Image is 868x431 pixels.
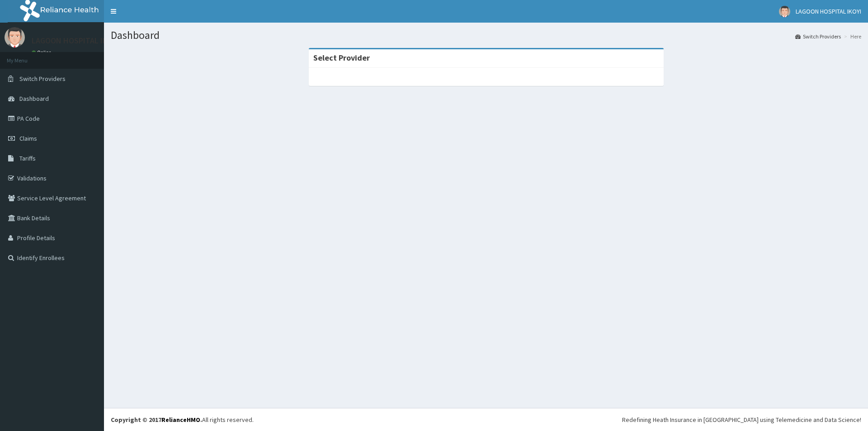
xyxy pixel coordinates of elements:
[796,7,861,15] span: LAGOON HOSPITAL IKOYI
[795,33,841,40] a: Switch Providers
[32,49,53,56] a: Online
[111,416,202,424] strong: Copyright © 2017 .
[779,6,790,17] img: User Image
[161,416,200,424] a: RelianceHMO
[313,52,370,63] strong: Select Provider
[19,154,36,162] span: Tariffs
[19,95,49,103] span: Dashboard
[32,37,119,45] p: LAGOON HOSPITAL IKOYI
[5,27,25,47] img: User Image
[19,134,37,142] span: Claims
[622,415,861,424] div: Redefining Heath Insurance in [GEOGRAPHIC_DATA] using Telemedicine and Data Science!
[842,33,861,40] li: Here
[104,408,868,431] footer: All rights reserved.
[111,29,861,41] h1: Dashboard
[19,75,66,83] span: Switch Providers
